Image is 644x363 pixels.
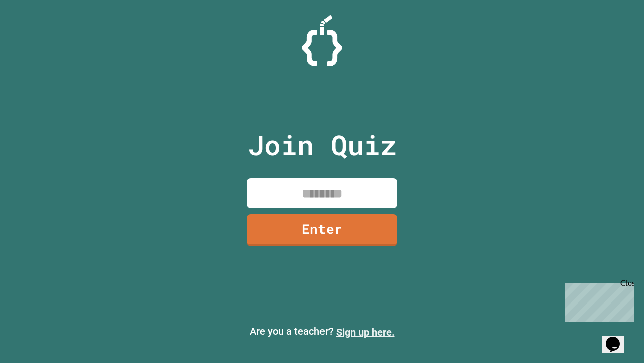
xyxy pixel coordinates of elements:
a: Enter [247,214,397,246]
a: Sign up here. [336,326,395,338]
p: Are you a teacher? [8,324,636,340]
div: Chat with us now!Close [4,4,69,64]
img: Logo.svg [302,15,342,66]
p: Join Quiz [248,124,397,166]
iframe: chat widget [560,279,634,322]
iframe: chat widget [602,323,634,353]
